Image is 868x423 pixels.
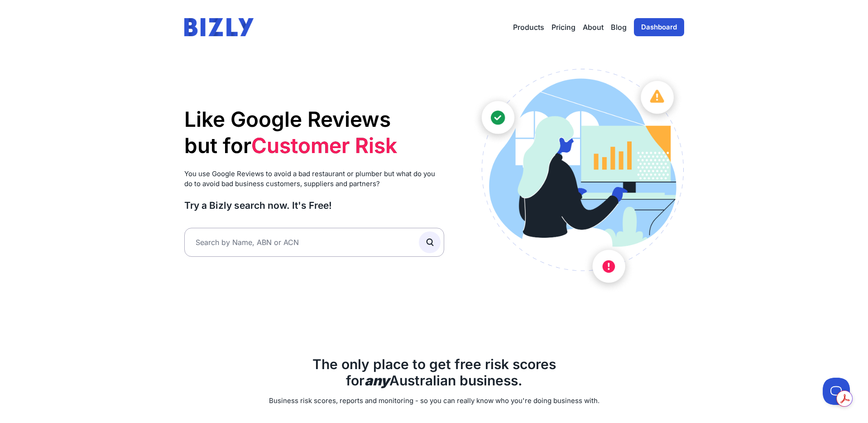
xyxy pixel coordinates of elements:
[184,169,445,189] p: You use Google Reviews to avoid a bad restaurant or plumber but what do you do to avoid bad busin...
[184,106,445,159] h1: Like Google Reviews but for
[184,396,684,406] p: Business risk scores, reports and monitoring - so you can really know who you're doing business w...
[184,228,445,257] input: Search by Name, ABN or ACN
[251,159,397,185] li: Supplier Risk
[551,22,575,33] a: Pricing
[823,378,850,405] iframe: Toggle Customer Support
[611,22,627,33] a: Blog
[634,18,684,36] a: Dashboard
[513,22,544,33] button: Products
[583,22,604,33] a: About
[251,133,397,159] li: Customer Risk
[184,356,684,389] h2: The only place to get free risk scores for Australian business.
[364,372,389,389] b: any
[184,199,445,211] h3: Try a Bizly search now. It's Free!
